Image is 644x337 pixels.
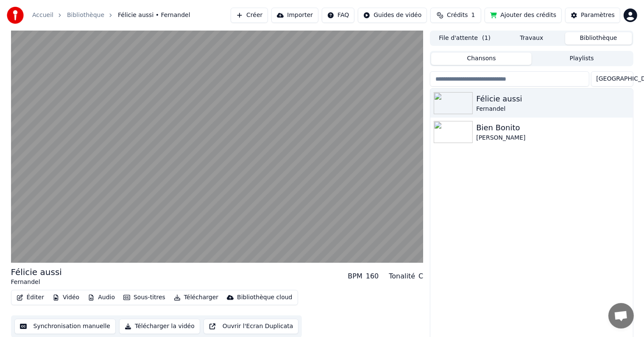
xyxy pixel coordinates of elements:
[476,134,629,142] div: [PERSON_NAME]
[431,53,532,65] button: Chansons
[118,11,190,20] span: Félicie aussi • Fernandel
[389,271,415,281] div: Tonalité
[447,11,468,20] span: Crédits
[482,34,491,42] span: ( 1 )
[119,319,200,334] button: Télécharger la vidéo
[430,8,481,23] button: Crédits1
[532,53,632,65] button: Playlists
[67,11,104,20] a: Bibliothèque
[498,32,565,45] button: Travaux
[348,271,362,281] div: BPM
[322,8,354,23] button: FAQ
[476,122,629,134] div: Bien Bonito
[271,8,318,23] button: Importer
[7,7,24,24] img: youka
[237,293,292,302] div: Bibliothèque cloud
[565,32,632,45] button: Bibliothèque
[476,105,629,113] div: Fernandel
[565,8,620,23] button: Paramètres
[476,93,629,105] div: Félicie aussi
[11,278,62,286] div: Fernandel
[32,11,190,20] nav: breadcrumb
[485,8,562,23] button: Ajouter des crédits
[170,292,222,303] button: Télécharger
[471,11,475,20] span: 1
[204,319,299,334] button: Ouvrir l'Ecran Duplicata
[431,32,498,45] button: File d'attente
[358,8,427,23] button: Guides de vidéo
[231,8,268,23] button: Créer
[49,292,83,303] button: Vidéo
[32,11,53,20] a: Accueil
[418,271,423,281] div: C
[120,292,169,303] button: Sous-titres
[13,292,47,303] button: Éditer
[608,303,634,329] div: Ouvrir le chat
[14,319,116,334] button: Synchronisation manuelle
[11,266,62,278] div: Félicie aussi
[84,292,118,303] button: Audio
[581,11,615,20] div: Paramètres
[366,271,379,281] div: 160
